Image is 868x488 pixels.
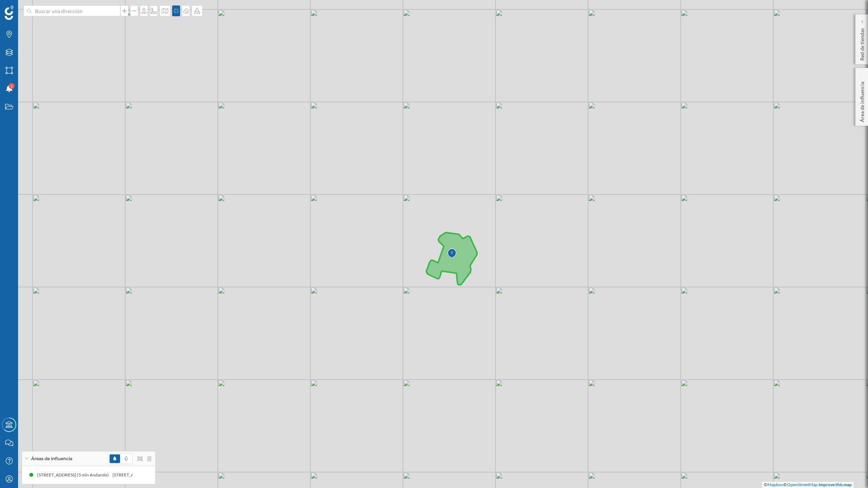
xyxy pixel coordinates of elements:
a: Mapbox [767,482,783,487]
p: Red de tiendas [859,25,866,61]
img: Geoblink Logo [5,5,14,20]
img: Marker [447,247,456,261]
a: Improve this map [818,482,852,487]
p: Área de influencia [859,79,866,122]
span: Áreas de influencia [31,455,72,462]
div: [STREET_ADDRESS] (5 min Andando) [108,471,183,479]
div: © © [762,482,854,488]
span: 1 [10,82,13,90]
a: OpenStreetMap [787,482,818,487]
span: Soporte [14,5,40,12]
div: [STREET_ADDRESS] (5 min Andando) [33,471,108,479]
